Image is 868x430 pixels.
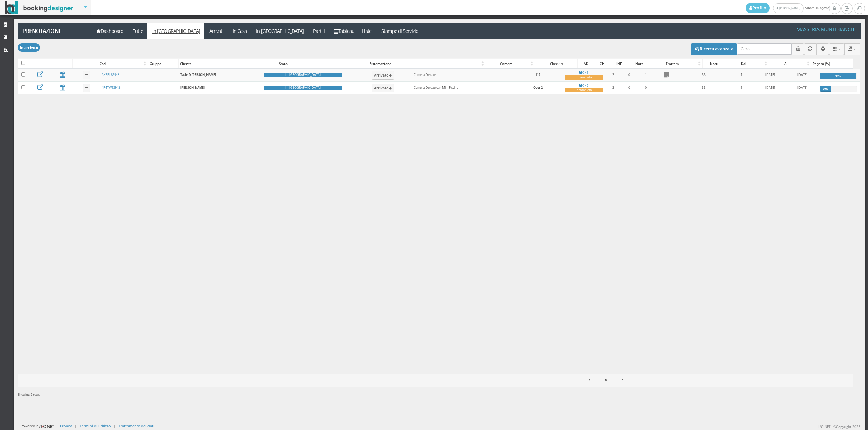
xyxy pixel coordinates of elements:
div: Sistemazione [368,59,486,68]
button: In arrivo [18,43,40,52]
div: In [GEOGRAPHIC_DATA] [264,73,342,77]
td: Camera Deluxe con Mini Piscina [411,82,514,94]
a: 0 / 3Incompleto [565,70,603,80]
div: Camera [486,59,535,68]
a: Stampe di Servizio [377,23,423,39]
img: ionet_small_logo.png [40,424,55,429]
b: 0 [605,378,607,382]
span: Showing 2 rows [18,392,40,397]
div: Note [628,59,651,68]
b: [PERSON_NAME] [180,85,205,90]
div: Pagato (%) [811,59,853,68]
a: 0 / 2Incompleto [565,83,603,92]
input: Cerca [737,43,792,55]
a: In [GEOGRAPHIC_DATA] [252,23,309,39]
div: | [75,423,77,428]
td: 0 [637,82,654,94]
div: Al [769,59,811,68]
td: BB [677,82,729,94]
div: Notti [703,59,726,68]
b: 4 [589,378,590,382]
div: AD [578,59,594,68]
div: | [114,423,116,428]
a: 4R4TW53948 [102,85,120,90]
a: AKFEL83948 [102,72,119,77]
button: Export [844,43,860,55]
div: Gruppo [148,59,178,68]
td: 0 [622,82,637,94]
a: Dashboard [92,23,128,39]
b: Over 2 [533,85,543,90]
a: Trattamento dei dati [119,423,154,428]
td: [DATE] [753,82,787,94]
img: BookingDesigner.com [5,1,74,14]
td: Camera Deluxe [411,69,514,82]
td: BB [677,69,729,82]
b: 1 [622,378,624,382]
div: CH [594,59,610,68]
div: Incompleto [565,88,603,92]
div: Trattam. [651,59,702,68]
div: Stato [264,59,302,68]
td: 1 [730,69,753,82]
a: In Casa [228,23,252,39]
a: Tutte [128,23,148,39]
button: Aggiorna [804,43,816,55]
a: Tableau [330,23,359,39]
div: 98% [820,73,856,79]
div: INF [610,59,628,68]
b: Tasle D [PERSON_NAME] [180,72,216,77]
td: [DATE] [753,69,787,82]
td: [DATE] [787,82,817,94]
a: Prenotazioni [18,23,88,39]
a: Profilo [746,3,770,13]
b: 112 [535,72,540,77]
button: Ricerca avanzata [691,43,737,55]
h4: Masseria Muntibianchi [796,26,856,32]
td: 2 [605,82,622,94]
a: In [GEOGRAPHIC_DATA] [147,23,204,39]
td: 1 [637,69,654,82]
a: Privacy [60,423,72,428]
a: Arrivati [204,23,228,39]
button: Arrivato [372,71,394,80]
div: Checkin [535,59,577,68]
div: Incompleto [565,75,603,80]
span: sabato, 16 agosto [746,3,829,13]
div: Dal [726,59,769,68]
div: Cod. [98,59,148,68]
td: [DATE] [787,69,817,82]
td: 3 [730,82,753,94]
td: 0 [622,69,637,82]
a: [PERSON_NAME] [773,3,803,13]
a: Liste [359,23,377,39]
td: 2 [605,69,622,82]
a: Termini di utilizzo [80,423,111,428]
a: Partiti [309,23,330,39]
div: Powered by | [21,423,57,429]
div: Cliente [179,59,264,68]
div: In [GEOGRAPHIC_DATA] [264,86,342,90]
div: 30% [820,86,831,92]
button: Arrivato [372,84,394,92]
